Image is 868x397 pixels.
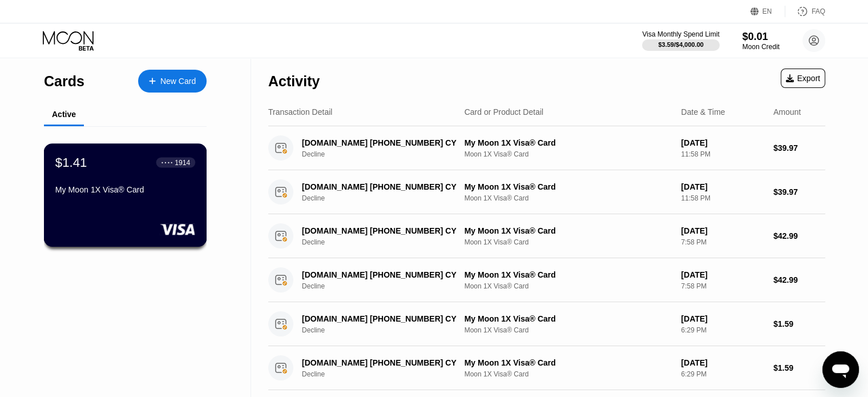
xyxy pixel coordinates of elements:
[742,31,780,51] div: $0.01Moon Credit
[465,194,672,202] div: Moon 1X Visa® Card
[681,194,764,202] div: 11:58 PM
[642,30,719,51] div: Visa Monthly Spend Limit$3.59/$4,000.00
[465,270,672,279] div: My Moon 1X Visa® Card
[45,144,206,246] div: $1.41● ● ● ●1914My Moon 1X Visa® Card
[465,238,672,246] div: Moon 1X Visa® Card
[773,363,825,372] div: $1.59
[465,358,672,367] div: My Moon 1X Visa® Card
[465,282,672,290] div: Moon 1X Visa® Card
[162,161,173,164] div: ● ● ● ●
[268,302,825,346] div: [DOMAIN_NAME] [PHONE_NUMBER] CYDeclineMy Moon 1X Visa® CardMoon 1X Visa® Card[DATE]6:29 PM$1.59
[681,326,764,334] div: 6:29 PM
[681,358,764,367] div: [DATE]
[55,185,195,194] div: My Moon 1X Visa® Card
[268,258,825,302] div: [DOMAIN_NAME] [PHONE_NUMBER] CYDeclineMy Moon 1X Visa® CardMoon 1X Visa® Card[DATE]7:58 PM$42.99
[52,110,76,119] div: Active
[750,6,785,17] div: EN
[785,6,825,17] div: FAQ
[742,31,780,43] div: $0.01
[175,158,190,166] div: 1914
[302,370,470,378] div: Decline
[773,143,825,153] div: $39.97
[773,107,801,117] div: Amount
[465,326,672,334] div: Moon 1X Visa® Card
[465,182,672,191] div: My Moon 1X Visa® Card
[302,194,470,202] div: Decline
[681,314,764,323] div: [DATE]
[762,7,772,15] div: EN
[302,238,470,246] div: Decline
[681,182,764,191] div: [DATE]
[268,126,825,170] div: [DOMAIN_NAME] [PHONE_NUMBER] CYDeclineMy Moon 1X Visa® CardMoon 1X Visa® Card[DATE]11:58 PM$39.97
[822,351,859,388] iframe: Button to launch messaging window, conversation in progress
[465,138,672,147] div: My Moon 1X Visa® Card
[302,150,470,158] div: Decline
[302,270,458,279] div: [DOMAIN_NAME] [PHONE_NUMBER] CY
[44,73,84,90] div: Cards
[268,170,825,214] div: [DOMAIN_NAME] [PHONE_NUMBER] CYDeclineMy Moon 1X Visa® CardMoon 1X Visa® Card[DATE]11:58 PM$39.97
[681,150,764,158] div: 11:58 PM
[268,214,825,258] div: [DOMAIN_NAME] [PHONE_NUMBER] CYDeclineMy Moon 1X Visa® CardMoon 1X Visa® Card[DATE]7:58 PM$42.99
[681,370,764,378] div: 6:29 PM
[465,370,672,378] div: Moon 1X Visa® Card
[138,70,207,93] div: New Card
[160,77,196,86] div: New Card
[773,231,825,240] div: $42.99
[55,155,87,170] div: $1.41
[465,314,672,323] div: My Moon 1X Visa® Card
[681,282,764,290] div: 7:58 PM
[302,182,458,191] div: [DOMAIN_NAME] [PHONE_NUMBER] CY
[681,226,764,235] div: [DATE]
[302,282,470,290] div: Decline
[681,238,764,246] div: 7:58 PM
[302,358,458,367] div: [DOMAIN_NAME] [PHONE_NUMBER] CY
[773,187,825,197] div: $39.97
[781,69,825,88] div: Export
[465,150,672,158] div: Moon 1X Visa® Card
[302,326,470,334] div: Decline
[658,41,704,48] div: $3.59 / $4,000.00
[465,226,672,235] div: My Moon 1X Visa® Card
[773,319,825,328] div: $1.59
[465,107,544,117] div: Card or Product Detail
[268,346,825,390] div: [DOMAIN_NAME] [PHONE_NUMBER] CYDeclineMy Moon 1X Visa® CardMoon 1X Visa® Card[DATE]6:29 PM$1.59
[302,226,458,235] div: [DOMAIN_NAME] [PHONE_NUMBER] CY
[302,138,458,147] div: [DOMAIN_NAME] [PHONE_NUMBER] CY
[786,74,820,83] div: Export
[681,138,764,147] div: [DATE]
[642,30,719,38] div: Visa Monthly Spend Limit
[812,7,825,15] div: FAQ
[681,107,725,117] div: Date & Time
[268,73,320,90] div: Activity
[681,270,764,279] div: [DATE]
[302,314,458,323] div: [DOMAIN_NAME] [PHONE_NUMBER] CY
[773,275,825,284] div: $42.99
[742,43,780,51] div: Moon Credit
[268,107,332,117] div: Transaction Detail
